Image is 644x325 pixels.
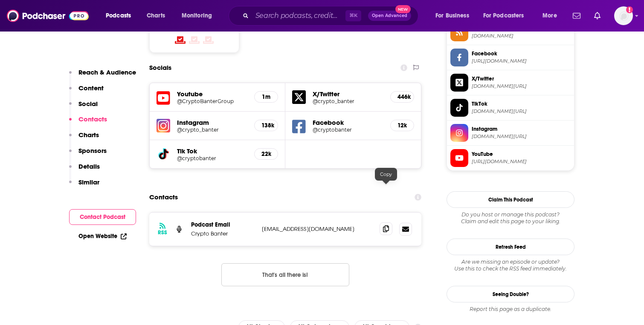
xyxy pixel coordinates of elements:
[395,5,411,13] span: New
[177,147,247,155] h5: Tik Tok
[472,58,571,64] span: https://www.facebook.com/cryptobanter
[375,168,397,181] div: Copy
[472,33,571,39] span: anchor.fm
[149,60,171,76] h2: Socials
[450,99,571,117] a: TikTok[DOMAIN_NAME][URL]
[221,263,349,286] button: Nothing here.
[149,189,178,205] h2: Contacts
[542,10,557,22] span: More
[177,118,247,127] h5: Instagram
[78,68,136,76] p: Reach & Audience
[450,124,571,142] a: Instagram[DOMAIN_NAME][URL]
[472,108,571,115] span: tiktok.com/@cryptobanter
[472,150,571,158] span: YouTube
[447,259,574,272] div: Are we missing an episode or update? Use this to check the RSS feed immediately.
[176,9,223,23] button: open menu
[472,100,571,108] span: TikTok
[69,209,136,225] button: Contact Podcast
[78,100,98,108] p: Social
[69,162,100,178] button: Details
[69,100,98,115] button: Social
[78,178,99,186] p: Similar
[397,93,407,101] h5: 446k
[313,127,383,133] a: @cryptobanter
[626,6,633,13] svg: Add a profile image
[614,6,633,25] button: Show profile menu
[237,6,426,26] div: Search podcasts, credits, & more...
[157,119,170,132] img: iconImage
[472,133,571,140] span: instagram.com/crypto_banter
[182,10,212,22] span: Monitoring
[614,6,633,25] span: Logged in as melrosepr
[78,162,100,170] p: Details
[472,50,571,58] span: Facebook
[313,90,383,98] h5: X/Twitter
[147,10,165,22] span: Charts
[450,49,571,66] a: Facebook[URL][DOMAIN_NAME]
[69,178,99,194] button: Similar
[569,9,584,23] a: Show notifications dropdown
[78,115,107,123] p: Contacts
[78,147,107,155] p: Sponsors
[191,230,255,237] p: Crypto Banter
[447,191,574,208] button: Claim This Podcast
[368,11,411,21] button: Open AdvancedNew
[261,122,271,129] h5: 138k
[372,14,407,18] span: Open Advanced
[447,211,574,225] div: Claim and edit this page to your liking.
[478,9,537,23] button: open menu
[472,125,571,133] span: Instagram
[158,229,167,236] h3: RSS
[141,9,170,23] a: Charts
[78,233,127,240] a: Open Website
[177,155,247,161] a: @cryptobanter
[261,93,271,101] h5: 1m
[177,127,247,133] a: @crypto_banter
[78,84,104,92] p: Content
[177,90,247,98] h5: Youtube
[106,10,131,22] span: Podcasts
[313,98,383,104] a: @crypto_banter
[78,131,99,139] p: Charts
[262,225,373,233] p: [EMAIL_ADDRESS][DOMAIN_NAME]
[435,10,469,22] span: For Business
[447,211,574,218] span: Do you host or manage this podcast?
[69,147,107,162] button: Sponsors
[69,115,107,131] button: Contacts
[447,306,574,313] div: Report this page as a duplicate.
[472,158,571,165] span: https://www.youtube.com/@CryptoBanterGroup
[69,131,99,147] button: Charts
[447,239,574,255] button: Refresh Feed
[69,84,104,100] button: Content
[483,10,524,22] span: For Podcasters
[614,6,633,25] img: User Profile
[447,286,574,302] a: Seeing Double?
[191,221,255,228] p: Podcast Email
[450,149,571,167] a: YouTube[URL][DOMAIN_NAME]
[591,9,604,23] a: Show notifications dropdown
[537,9,568,23] button: open menu
[261,150,271,158] h5: 22k
[429,9,480,23] button: open menu
[177,98,247,104] a: @CryptoBanterGroup
[472,83,571,89] span: twitter.com/crypto_banter
[472,75,571,83] span: X/Twitter
[7,8,89,24] img: Podchaser - Follow, Share and Rate Podcasts
[345,10,361,21] span: ⌘ K
[313,118,383,127] h5: Facebook
[450,23,571,41] a: RSS Feed[DOMAIN_NAME]
[69,68,136,84] button: Reach & Audience
[252,9,345,23] input: Search podcasts, credits, & more...
[100,9,142,23] button: open menu
[397,122,407,129] h5: 12k
[450,74,571,92] a: X/Twitter[DOMAIN_NAME][URL]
